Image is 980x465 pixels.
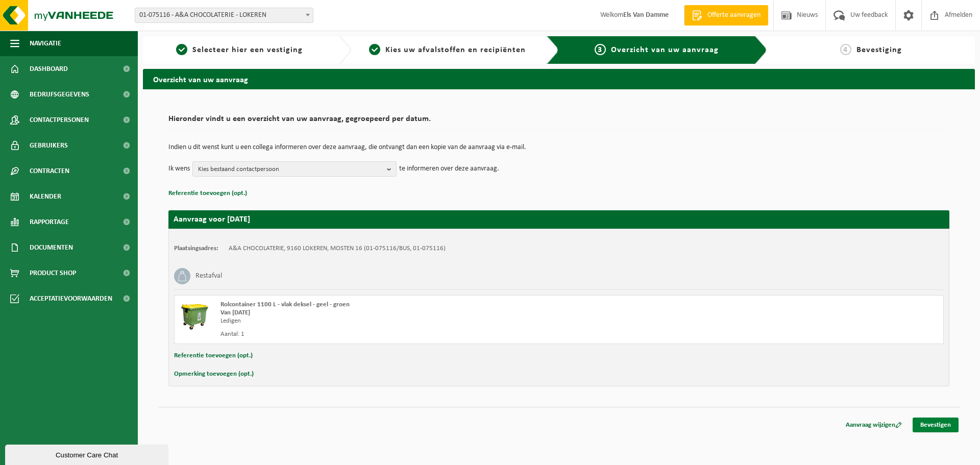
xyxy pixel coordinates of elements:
span: Acceptatievoorwaarden [30,286,112,311]
div: Ledigen [220,317,600,325]
span: Product Shop [30,260,76,286]
span: Gebruikers [30,133,68,158]
a: 2Kies uw afvalstoffen en recipiënten [356,44,539,56]
span: Selecteer hier een vestiging [192,46,303,54]
span: 01-075116 - A&A CHOCOLATERIE - LOKEREN [135,8,313,22]
strong: Plaatsingsadres: [174,245,218,252]
a: Offerte aanvragen [684,5,768,26]
a: Bevestigen [913,418,959,432]
h2: Hieronder vindt u een overzicht van uw aanvraag, gegroepeerd per datum. [168,115,949,129]
p: Indien u dit wenst kunt u een collega informeren over deze aanvraag, die ontvangt dan een kopie v... [168,144,949,151]
div: Aantal: 1 [220,330,600,338]
span: Rapportage [30,209,69,235]
span: Contactpersonen [30,107,89,133]
img: WB-1100-HPE-GN-50.png [180,301,210,331]
p: te informeren over deze aanvraag. [399,161,499,177]
button: Referentie toevoegen (opt.) [174,349,253,362]
span: 3 [595,44,606,55]
span: Documenten [30,235,73,260]
strong: Van [DATE] [220,309,250,316]
strong: Els Van Damme [623,11,669,19]
h3: Restafval [195,268,222,284]
a: Aanvraag wijzigen [838,418,910,432]
span: Kalender [30,184,61,209]
span: 01-075116 - A&A CHOCOLATERIE - LOKEREN [135,8,313,23]
span: Contracten [30,158,69,184]
span: Overzicht van uw aanvraag [611,46,719,54]
span: Bedrijfsgegevens [30,82,89,107]
h2: Overzicht van uw aanvraag [143,69,975,89]
button: Referentie toevoegen (opt.) [168,187,247,200]
iframe: chat widget [5,443,170,465]
span: 2 [369,44,380,55]
span: Bevestiging [856,46,902,54]
span: Rolcontainer 1100 L - vlak deksel - geel - groen [220,301,350,308]
span: 4 [840,44,851,55]
span: 1 [176,44,187,55]
span: Offerte aanvragen [705,10,763,20]
span: Kies bestaand contactpersoon [198,162,383,177]
strong: Aanvraag voor [DATE] [174,215,250,224]
span: Kies uw afvalstoffen en recipiënten [385,46,526,54]
span: Dashboard [30,56,68,82]
button: Opmerking toevoegen (opt.) [174,368,254,381]
span: Navigatie [30,31,61,56]
p: Ik wens [168,161,190,177]
button: Kies bestaand contactpersoon [192,161,397,177]
td: A&A CHOCOLATERIE, 9160 LOKEREN, MOSTEN 16 (01-075116/BUS, 01-075116) [229,244,446,253]
a: 1Selecteer hier een vestiging [148,44,331,56]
